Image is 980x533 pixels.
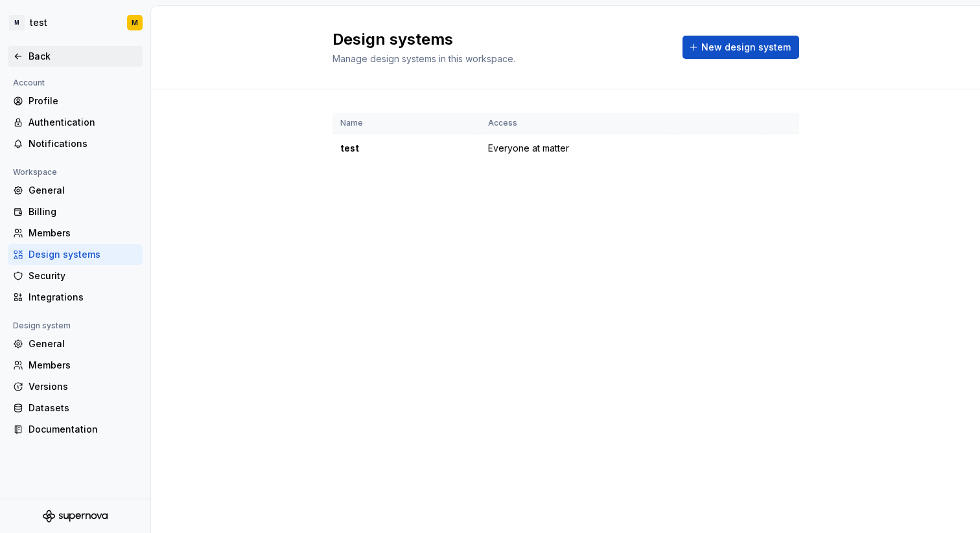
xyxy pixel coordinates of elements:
a: Billing [8,201,143,222]
button: New design system [682,36,799,59]
div: Workspace [8,164,62,180]
div: M [9,15,25,30]
div: General [29,337,137,350]
div: Members [29,359,137,372]
a: Versions [8,376,143,397]
div: Design system [8,318,76,334]
button: MtestM [3,8,148,37]
th: Name [332,113,480,134]
a: Integrations [8,287,143,308]
div: Members [29,227,137,240]
a: Authentication [8,112,143,133]
div: Design systems [29,248,137,261]
th: Access [480,113,673,134]
h2: Design systems [332,29,667,50]
a: General [8,334,143,354]
div: Versions [29,380,137,393]
a: Back [8,46,143,67]
span: Everyone at matter [488,142,569,155]
div: Notifications [29,137,137,150]
div: Integrations [29,291,137,304]
div: Documentation [29,423,137,436]
a: General [8,180,143,201]
div: test [340,142,472,155]
div: Authentication [29,116,137,129]
div: M [132,17,138,28]
a: Members [8,355,143,376]
svg: Supernova Logo [43,510,108,523]
div: General [29,184,137,197]
a: Datasets [8,398,143,418]
div: test [30,16,47,29]
span: Manage design systems in this workspace. [332,53,515,64]
div: Datasets [29,402,137,414]
a: Security [8,266,143,286]
a: Design systems [8,244,143,265]
a: Documentation [8,419,143,440]
div: Billing [29,205,137,218]
a: Profile [8,91,143,111]
div: Profile [29,95,137,108]
div: Back [29,50,137,63]
a: Notifications [8,133,143,154]
span: New design system [701,41,791,54]
a: Members [8,223,143,244]
div: Security [29,269,137,282]
div: Account [8,75,50,91]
